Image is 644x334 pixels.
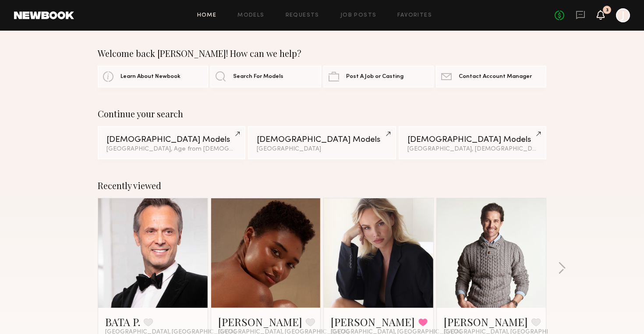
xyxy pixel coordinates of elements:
a: Learn About Newbook [98,66,208,88]
a: [DEMOGRAPHIC_DATA] Models[GEOGRAPHIC_DATA], Age from [DEMOGRAPHIC_DATA]. [98,126,245,159]
a: [DEMOGRAPHIC_DATA] Models[GEOGRAPHIC_DATA] [248,126,396,159]
a: J [616,8,630,22]
a: [DEMOGRAPHIC_DATA] Models[GEOGRAPHIC_DATA], [DEMOGRAPHIC_DATA] / [DEMOGRAPHIC_DATA] [399,126,546,159]
div: [DEMOGRAPHIC_DATA] Models [106,136,237,144]
div: [GEOGRAPHIC_DATA], [DEMOGRAPHIC_DATA] / [DEMOGRAPHIC_DATA] [407,146,538,152]
a: Models [237,13,264,18]
a: Post A Job or Casting [323,66,434,88]
div: [GEOGRAPHIC_DATA], Age from [DEMOGRAPHIC_DATA]. [106,146,237,152]
a: [PERSON_NAME] [218,315,302,329]
a: Job Posts [340,13,377,18]
a: Favorites [397,13,432,18]
a: Home [197,13,217,18]
a: Search For Models [210,66,321,88]
div: Welcome back [PERSON_NAME]! How can we help? [98,48,546,59]
span: Post A Job or Casting [346,74,403,80]
div: [DEMOGRAPHIC_DATA] Models [257,136,387,144]
div: [GEOGRAPHIC_DATA] [257,146,387,152]
div: Continue your search [98,109,546,119]
span: Contact Account Manager [459,74,532,80]
a: [PERSON_NAME] [331,315,415,329]
a: BATA P. [105,315,140,329]
div: 3 [606,8,609,13]
span: Search For Models [233,74,283,80]
div: Recently viewed [98,180,546,191]
div: [DEMOGRAPHIC_DATA] Models [407,136,538,144]
a: Requests [286,13,319,18]
a: [PERSON_NAME] [444,315,528,329]
span: Learn About Newbook [120,74,180,80]
a: Contact Account Manager [436,66,546,88]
